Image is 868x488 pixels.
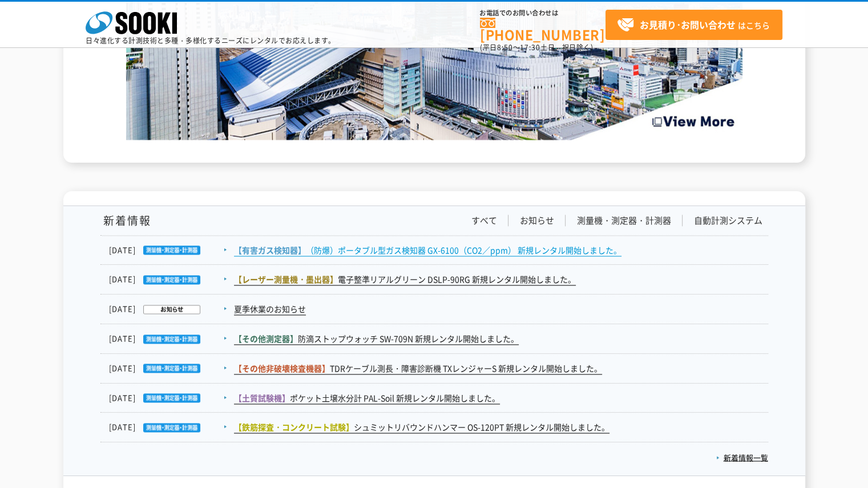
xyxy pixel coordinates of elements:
a: すべて [471,215,497,227]
img: お知らせ [136,305,200,314]
a: 自動計測システム [694,215,762,227]
a: 【レーザー測量機・墨出器】電子整準リアルグリーン DSLP-90RG 新規レンタル開始しました。 [234,273,576,285]
a: 【土質試験機】ポケット土壌水分計 PAL-Soil 新規レンタル開始しました。 [234,392,500,404]
a: お見積り･お問い合わせはこちら [605,10,782,40]
dt: [DATE] [109,421,233,433]
p: 日々進化する計測技術と多種・多様化するニーズにレンタルでお応えします。 [86,37,336,44]
a: お知らせ [520,215,554,227]
img: 測量機・測定器・計測器 [136,364,200,373]
dt: [DATE] [109,333,233,345]
a: [PHONE_NUMBER] [480,18,605,41]
span: 8:50 [497,42,513,53]
span: はこちら [617,17,770,34]
img: 測量機・測定器・計測器 [136,334,200,344]
a: 新着情報一覧 [716,451,768,462]
a: 【その他非破壊検査機器】TDRケーブル測長・障害診断機 TXレンジャーS 新規レンタル開始しました。 [234,362,602,374]
a: 【その他測定器】防滴ストップウォッチ SW-709N 新規レンタル開始しました。 [234,333,519,345]
h1: 新着情報 [100,215,151,227]
a: 【鉄筋探査・コンクリート試験】シュミットリバウンドハンマー OS-120PT 新規レンタル開始しました。 [234,421,609,433]
a: Create the Future [126,128,742,139]
dt: [DATE] [109,303,233,315]
span: 【鉄筋探査・コンクリート試験】 [234,421,354,433]
a: 【有害ガス検知器】（防爆）ポータブル型ガス検知器 GX-6100（CO2／ppm） 新規レンタル開始しました。 [234,244,621,256]
a: 夏季休業のお知らせ [234,303,306,315]
dt: [DATE] [109,392,233,404]
span: 【土質試験機】 [234,392,290,404]
dt: [DATE] [109,244,233,256]
span: 【有害ガス検知器】 [234,244,306,256]
img: 測量機・測定器・計測器 [136,245,200,255]
dt: [DATE] [109,273,233,285]
span: (平日 ～ 土日、祝日除く) [480,42,593,53]
img: 測量機・測定器・計測器 [136,393,200,402]
a: 測量機・測定器・計測器 [577,215,671,227]
span: 【レーザー測量機・墨出器】 [234,273,338,285]
span: 【その他非破壊検査機器】 [234,362,330,374]
dt: [DATE] [109,362,233,374]
img: 測量機・測定器・計測器 [136,423,200,432]
span: 17:30 [520,42,540,53]
img: 測量機・測定器・計測器 [136,275,200,284]
strong: お見積り･お問い合わせ [640,18,736,31]
span: 【その他測定器】 [234,333,298,344]
span: お電話でのお問い合わせは [480,10,605,17]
